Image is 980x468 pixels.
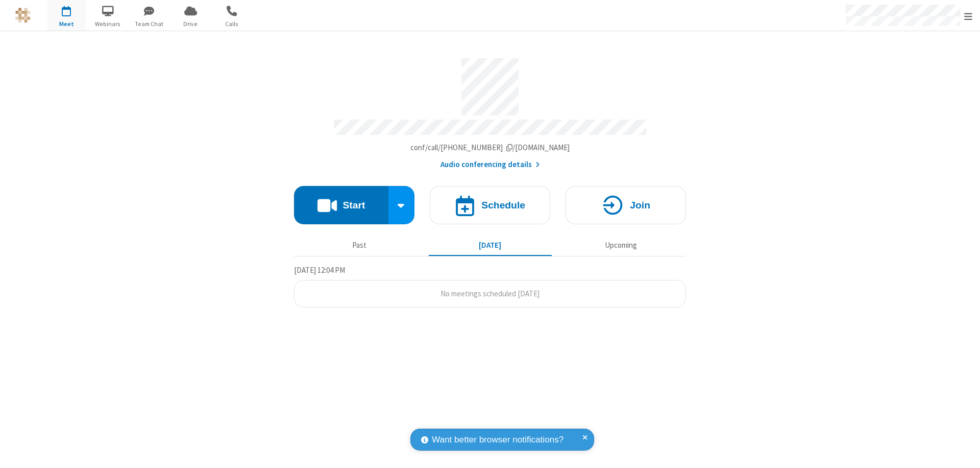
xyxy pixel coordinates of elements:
[294,264,686,308] section: Today's Meetings
[559,236,682,255] button: Upcoming
[630,200,650,210] h4: Join
[481,200,525,210] h4: Schedule
[171,19,210,29] span: Drive
[342,200,365,210] h4: Start
[429,236,552,255] button: [DATE]
[410,143,570,152] span: Copy my meeting room link
[294,51,686,171] section: Account details
[440,159,540,171] button: Audio conferencing details
[213,19,251,29] span: Calls
[294,186,388,224] button: Start
[89,19,127,29] span: Webinars
[298,236,421,255] button: Past
[294,265,345,275] span: [DATE] 12:04 PM
[954,441,972,461] iframe: Chat
[566,186,686,224] button: Join
[432,433,563,447] span: Want better browser notifications?
[388,186,415,224] div: Start conference options
[47,19,86,29] span: Meet
[440,289,540,298] span: No meetings scheduled [DATE]
[410,142,570,154] button: Copy my meeting room linkCopy my meeting room link
[130,19,168,29] span: Team Chat
[15,8,31,23] img: QA Selenium DO NOT DELETE OR CHANGE
[430,186,550,224] button: Schedule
